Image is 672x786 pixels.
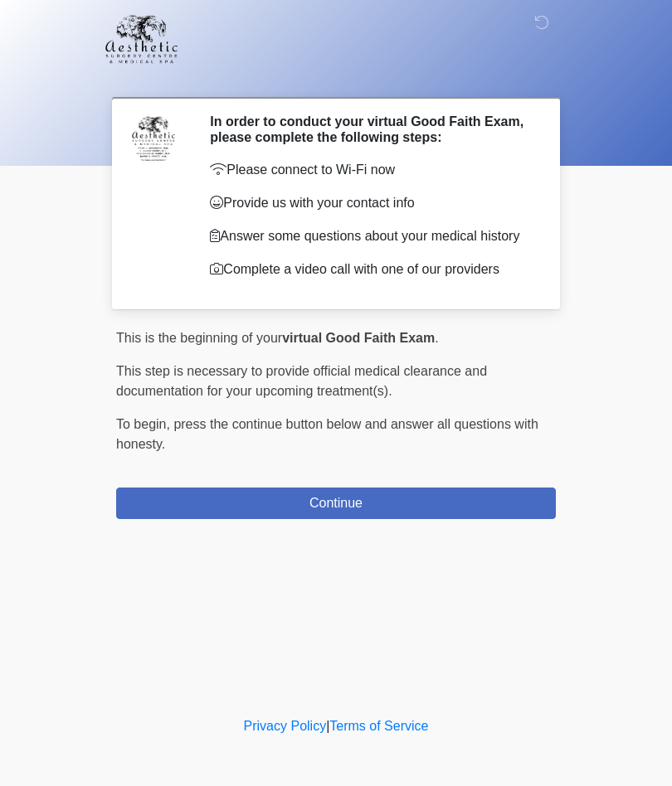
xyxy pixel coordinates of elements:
[116,364,487,398] span: This step is necessary to provide official medical clearance and documentation for your upcoming ...
[100,12,183,65] img: Aesthetic Surgery Centre, PLLC Logo
[116,488,556,519] button: Continue
[244,719,327,733] a: Privacy Policy
[116,417,538,451] span: press the continue button below and answer all questions with honesty.
[116,417,173,431] span: To begin,
[210,160,531,180] p: Please connect to Wi-Fi now
[282,331,435,345] strong: virtual Good Faith Exam
[326,719,329,733] a: |
[210,114,531,145] h2: In order to conduct your virtual Good Faith Exam, please complete the following steps:
[129,114,178,163] img: Agent Avatar
[435,331,438,345] span: .
[210,226,531,246] p: Answer some questions about your medical history
[210,193,531,213] p: Provide us with your contact info
[116,331,282,345] span: This is the beginning of your
[210,260,531,279] p: Complete a video call with one of our providers
[329,719,428,733] a: Terms of Service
